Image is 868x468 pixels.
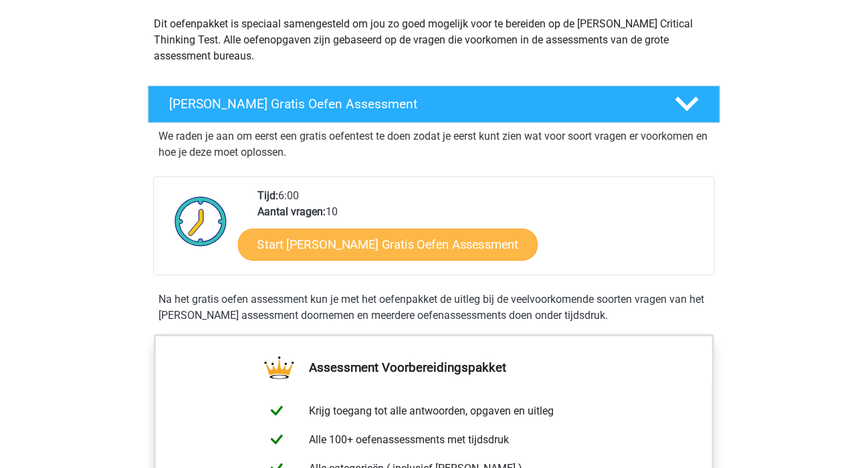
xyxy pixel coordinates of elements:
[153,291,715,324] div: Na het gratis oefen assessment kun je met het oefenpakket de uitleg bij de veelvoorkomende soorte...
[158,128,710,160] p: We raden je aan om eerst een gratis oefentest te doen zodat je eerst kunt zien wat voor soort vra...
[154,16,714,64] p: Dit oefenpakket is speciaal samengesteld om jou zo goed mogelijk voor te bereiden op de [PERSON_N...
[247,188,714,275] div: 6:00 10
[257,205,326,218] b: Aantal vragen:
[167,188,235,255] img: Klok
[257,189,278,202] b: Tijd:
[142,86,726,123] a: [PERSON_NAME] Gratis Oefen Assessment
[238,229,538,261] a: Start [PERSON_NAME] Gratis Oefen Assessment
[169,96,653,112] h4: [PERSON_NAME] Gratis Oefen Assessment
